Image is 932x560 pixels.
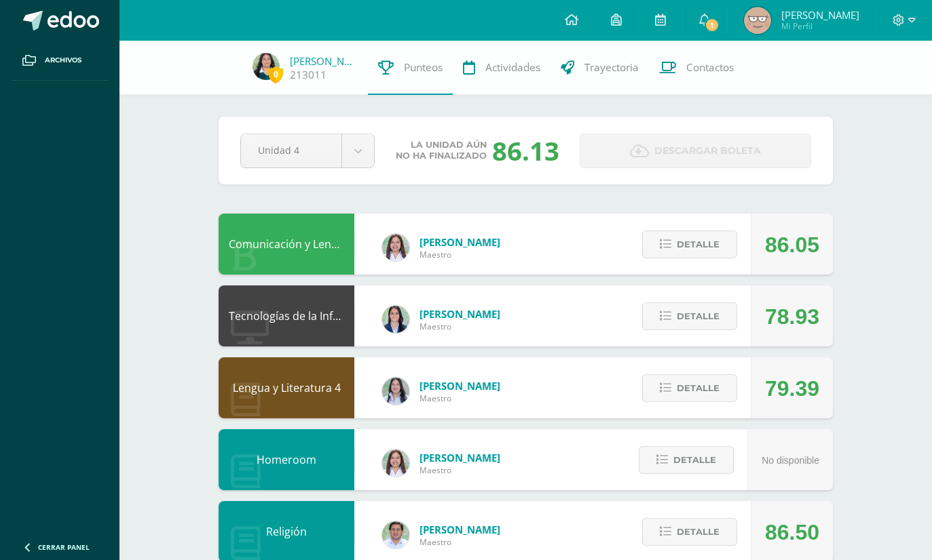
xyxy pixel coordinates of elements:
[677,519,720,544] span: Detalle
[404,60,443,75] span: Punteos
[677,232,720,257] span: Detalle
[705,18,720,33] span: 1
[420,235,500,249] span: [PERSON_NAME]
[241,134,374,167] a: Unidad 4
[290,68,327,82] a: 213011
[649,41,744,95] a: Contactos
[677,376,720,401] span: Detalle
[686,60,734,75] span: Contactos
[396,140,487,161] span: La unidad aún no ha finalizado
[673,447,716,473] span: Detalle
[642,374,737,402] button: Detalle
[382,521,409,548] img: f767cae2d037801592f2ba1a5db71a2a.png
[420,536,500,548] span: Maestro
[253,53,280,80] img: 8670e599328e1b651da57b5535759df0.png
[584,60,639,75] span: Trayectoria
[762,455,819,466] span: No disponible
[642,231,737,258] button: Detalle
[781,8,859,22] span: [PERSON_NAME]
[38,542,90,552] span: Cerrar panel
[453,41,551,95] a: Actividades
[219,285,354,346] div: Tecnologías de la Información y la Comunicación 4
[368,41,453,95] a: Punteos
[382,449,409,477] img: acecb51a315cac2de2e3deefdb732c9f.png
[420,523,500,536] span: [PERSON_NAME]
[781,20,859,32] span: Mi Perfil
[420,451,500,464] span: [PERSON_NAME]
[11,41,109,81] a: Archivos
[268,66,283,83] span: 0
[420,307,500,321] span: [PERSON_NAME]
[492,133,559,168] div: 86.13
[382,378,409,405] img: df6a3bad71d85cf97c4a6d1acf904499.png
[290,54,358,68] a: [PERSON_NAME]
[551,41,649,95] a: Trayectoria
[420,379,500,393] span: [PERSON_NAME]
[219,214,354,275] div: Comunicación y Lenguaje L3 Inglés 4
[382,234,409,261] img: acecb51a315cac2de2e3deefdb732c9f.png
[765,358,819,419] div: 79.39
[765,286,819,347] div: 78.93
[420,464,500,476] span: Maestro
[642,518,737,546] button: Detalle
[420,393,500,404] span: Maestro
[219,357,354,418] div: Lengua y Literatura 4
[642,302,737,330] button: Detalle
[654,134,761,167] span: Descargar boleta
[485,60,540,75] span: Actividades
[45,55,81,66] span: Archivos
[420,321,500,332] span: Maestro
[219,429,354,490] div: Homeroom
[744,7,771,34] img: 4f584a23ab57ed1d5ae0c4d956f68ee2.png
[765,214,819,275] div: 86.05
[639,446,734,474] button: Detalle
[420,249,500,260] span: Maestro
[677,304,720,329] span: Detalle
[258,134,324,166] span: Unidad 4
[382,306,409,333] img: 7489ccb779e23ff9f2c3e89c21f82ed0.png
